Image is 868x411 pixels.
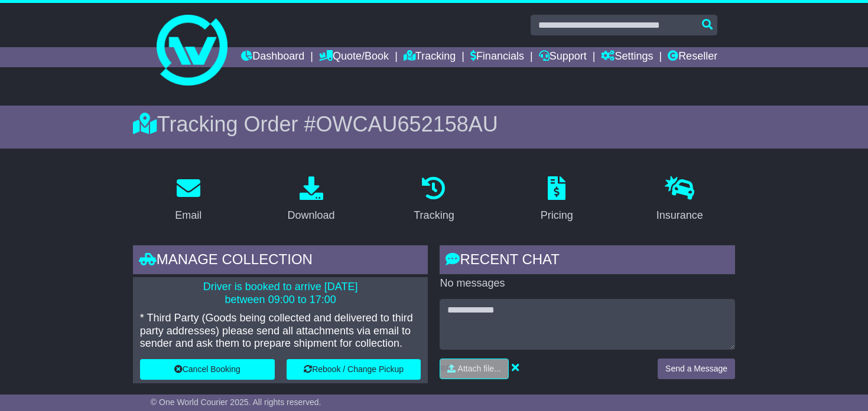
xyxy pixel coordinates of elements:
[440,245,735,277] div: RECENT CHAT
[140,312,421,350] p: * Third Party (Goods being collected and delivered to third party addresses) please send all atta...
[241,47,304,67] a: Dashboard
[656,208,703,223] div: Insurance
[288,208,335,223] div: Download
[175,208,201,223] div: Email
[539,47,587,67] a: Support
[287,359,421,380] button: Rebook / Change Pickup
[280,172,343,228] a: Download
[601,47,653,67] a: Settings
[133,111,735,137] div: Tracking Order #
[319,47,389,67] a: Quote/Book
[151,397,321,407] span: © One World Courier 2025. All rights reserved.
[167,172,209,228] a: Email
[668,47,717,67] a: Reseller
[140,359,275,380] button: Cancel Booking
[541,208,573,223] div: Pricing
[658,359,735,379] button: Send a Message
[414,208,454,223] div: Tracking
[533,172,581,228] a: Pricing
[140,281,421,306] p: Driver is booked to arrive [DATE] between 09:00 to 17:00
[404,47,456,67] a: Tracking
[470,47,524,67] a: Financials
[440,277,735,290] p: No messages
[316,112,498,136] span: OWCAU652158AU
[133,245,428,277] div: Manage collection
[649,172,711,228] a: Insurance
[406,172,461,228] a: Tracking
